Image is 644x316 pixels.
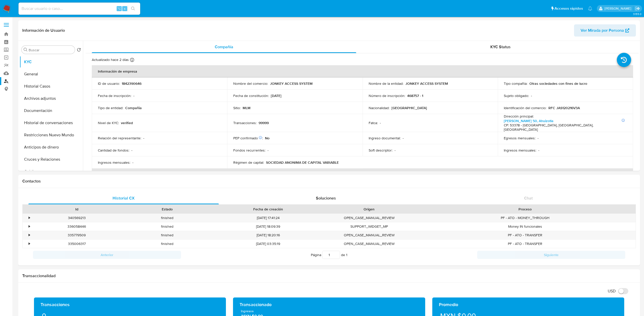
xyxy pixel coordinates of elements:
[233,160,264,165] p: Régimen de capital :
[126,207,209,212] div: Estado
[504,93,529,98] p: Sujeto obligado :
[233,148,265,153] p: Fondos recurrentes :
[369,136,401,140] p: Ingreso documental :
[121,121,133,125] p: verified
[29,48,73,52] input: Buscar
[22,28,65,33] h1: Información de Usuario
[22,179,636,184] h1: Contactos
[414,240,636,248] div: PF - ATO - TRANSFER
[233,136,263,140] p: PEP confirmado :
[327,207,411,212] div: Origen
[29,215,30,220] div: •
[369,148,392,153] p: Soft descriptor :
[122,222,212,231] div: finished
[20,68,83,80] button: General
[143,136,144,140] p: -
[504,118,553,123] a: [PERSON_NAME] 50, Ahuizotla
[414,214,636,222] div: PF - ATO - MONEY_THROUGH
[33,251,181,259] button: Anterior
[122,214,212,222] div: finished
[98,106,123,110] p: Tipo de entidad :
[504,106,546,110] p: Identificación del comercio :
[554,6,583,11] span: Accesos rápidos
[122,81,141,86] p: 1842390646
[407,93,423,98] p: 468757 - 1
[635,6,640,11] a: Salir
[324,240,414,248] div: OPEN_CASE_MANUAL_REVIEW
[29,241,30,246] div: •
[233,93,269,98] p: Fecha de constitución :
[122,240,212,248] div: finished
[316,195,336,201] span: Soluciones
[271,93,281,98] p: [DATE]
[324,222,414,231] div: SUPPORT_WIDGET_MP
[212,222,324,231] div: [DATE] 18:09:39
[215,44,233,50] span: Compañía
[122,231,212,239] div: finished
[113,195,135,201] span: Historial CX
[418,207,632,212] div: Proceso
[233,106,241,110] p: Sitio :
[538,148,539,153] p: -
[504,114,534,119] p: Dirección principal :
[77,48,81,53] button: Volver al orden por defecto
[92,57,129,62] p: Actualizado hace 2 días
[20,105,83,117] button: Documentación
[125,106,142,110] p: Compañia
[477,251,625,259] button: Siguiente
[131,148,132,153] p: -
[35,207,118,212] div: Id
[369,121,378,125] p: Fatca :
[574,24,636,37] button: Ver Mirada por Persona
[98,148,129,153] p: Cantidad de fondos :
[20,80,83,92] button: Historial Casos
[548,106,580,110] p: RFC JAS120216V3A
[588,6,592,11] a: Notificaciones
[405,81,448,86] p: JONKEY ACCESS SYSTEM
[414,222,636,231] div: Money IN funcionales
[311,251,347,259] span: Página de
[216,207,320,212] div: Fecha de creación
[324,214,414,222] div: OPEN_CASE_MANUAL_REVIEW
[133,93,134,98] p: -
[20,153,83,165] button: Cruces y Relaciones
[20,129,83,141] button: Restricciones Nuevo Mundo
[529,81,587,86] p: Otras sociedades con fines de lucro
[538,136,539,140] p: -
[31,231,122,239] div: 335779509
[504,81,527,86] p: Tipo compañía :
[265,136,270,140] p: No
[29,224,30,229] div: •
[20,92,83,105] button: Archivos adjuntos
[98,93,131,98] p: Fecha de inscripción :
[531,93,532,98] p: -
[31,222,122,231] div: 336058446
[92,65,633,77] th: Información de empresa
[20,165,83,178] button: Créditos
[233,81,268,86] p: Nombre del comercio :
[98,136,141,140] p: Relación del representante :
[124,6,126,11] span: s
[98,160,130,165] p: Ingresos mensuales :
[414,231,636,239] div: PF - ATO - TRANSFER
[24,48,28,52] button: Buscar
[20,117,83,129] button: Historial de conversaciones
[22,273,636,278] h1: Transaccionalidad
[369,106,389,110] p: Nacionalidad :
[19,5,140,12] input: Buscar usuario o caso...
[128,5,138,12] button: search-icon
[504,136,535,140] p: Egresos mensuales :
[117,6,121,11] span: ⌥
[259,121,269,125] p: 99999
[212,231,324,239] div: [DATE] 18:20:16
[504,148,536,153] p: Ingresos mensuales :
[29,233,30,238] div: •
[132,160,133,165] p: -
[346,252,347,257] span: 1
[243,106,251,110] p: MLM
[369,81,403,86] p: Nombre de la entidad :
[98,121,119,125] p: Nivel de KYC :
[391,106,427,110] p: [GEOGRAPHIC_DATA]
[267,148,269,153] p: -
[395,148,396,153] p: -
